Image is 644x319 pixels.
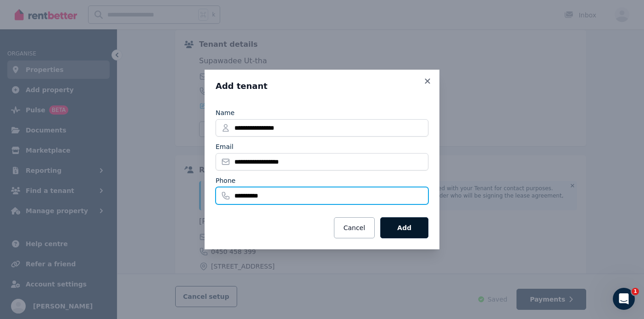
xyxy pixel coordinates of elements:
span: 1 [632,288,639,295]
button: Add [380,217,428,238]
label: Name [216,108,234,117]
label: Email [216,142,233,151]
button: Cancel [334,217,375,238]
iframe: Intercom live chat [613,288,635,310]
h3: Add tenant [216,81,428,92]
label: Phone [216,176,235,185]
